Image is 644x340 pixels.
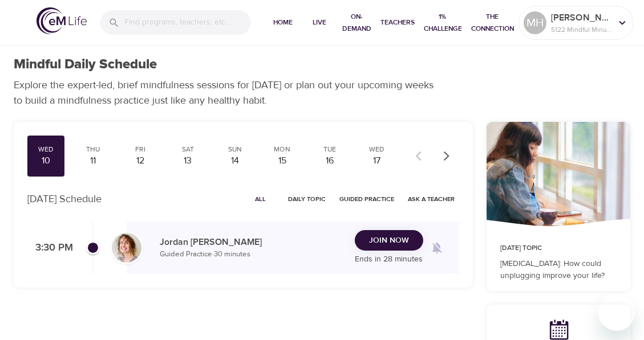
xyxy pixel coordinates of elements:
[27,240,73,256] p: 3:30 PM
[403,190,459,208] button: Ask a Teacher
[342,11,371,35] span: On-Demand
[221,145,249,154] div: Sun
[424,11,462,35] span: 1% Challenge
[27,191,102,207] p: [DATE] Schedule
[315,145,343,154] div: Tue
[408,194,455,204] span: Ask a Teacher
[174,154,202,167] div: 13
[524,11,546,34] div: MH
[283,190,330,208] button: Daily Topic
[127,145,155,154] div: Fri
[174,145,202,154] div: Sat
[14,56,157,73] h1: Mindful Daily Schedule
[268,154,296,167] div: 15
[339,194,394,204] span: Guided Practice
[288,194,326,204] span: Daily Topic
[37,7,87,34] img: logo
[112,233,141,263] img: Jordan-Whitehead.jpg
[423,234,451,261] span: Remind me when a class goes live every Wednesday at 3:30 PM
[160,249,346,260] p: Guided Practice · 30 minutes
[124,10,251,35] input: Find programs, teachers, etc...
[363,145,391,154] div: Wed
[268,145,296,154] div: Mon
[335,190,399,208] button: Guided Practice
[500,243,617,253] p: [DATE] Topic
[14,77,442,108] p: Explore the expert-led, brief mindfulness sessions for [DATE] or plan out your upcoming weeks to ...
[363,154,391,167] div: 17
[242,190,279,208] button: All
[369,234,409,248] span: Join Now
[355,230,423,251] button: Join Now
[598,294,635,331] iframe: Button to launch messaging window
[79,145,107,154] div: Thu
[315,154,343,167] div: 16
[79,154,107,167] div: 11
[551,24,611,35] p: 5122 Mindful Minutes
[355,253,423,265] p: Ends in 28 minutes
[32,154,60,167] div: 10
[500,258,617,282] p: [MEDICAL_DATA]: How could unplugging improve your life?
[471,11,514,35] span: The Connection
[306,17,333,28] span: Live
[160,235,346,249] p: Jordan [PERSON_NAME]
[269,17,297,28] span: Home
[380,17,415,28] span: Teachers
[221,154,249,167] div: 14
[32,145,60,154] div: Wed
[247,194,274,204] span: All
[551,11,611,24] p: [PERSON_NAME] back East
[127,154,155,167] div: 12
